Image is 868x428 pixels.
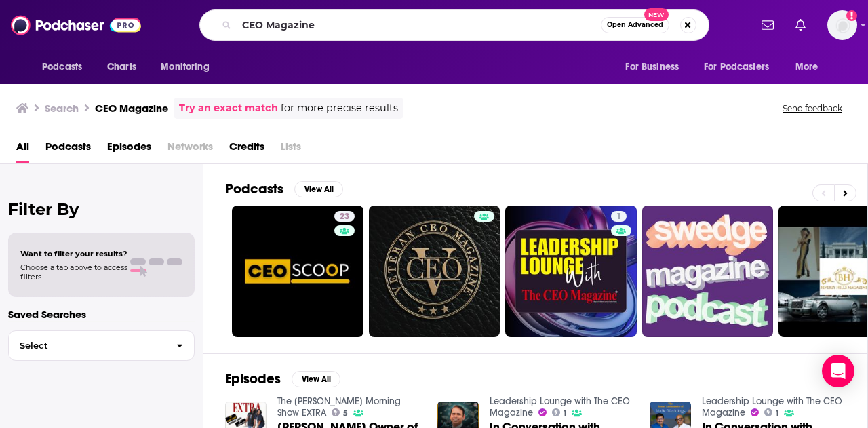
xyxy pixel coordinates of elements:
[827,10,857,40] img: User Profile
[179,100,278,116] a: Try an exact match
[827,10,857,40] button: Show profile menu
[822,355,854,387] div: Open Intercom Messenger
[334,211,355,222] a: 23
[607,22,663,28] span: Open Advanced
[225,180,283,197] h2: Podcasts
[552,408,567,416] a: 1
[107,136,151,163] a: Episodes
[564,410,566,416] span: 1
[225,180,343,197] a: PodcastsView All
[786,54,835,80] button: open menu
[795,58,818,77] span: More
[8,308,195,321] p: Saved Searches
[33,54,100,80] button: open menu
[601,17,669,33] button: Open AdvancedNew
[846,10,857,21] svg: Add a profile image
[294,181,343,197] button: View All
[702,395,842,419] a: Leadership Lounge with The CEO Magazine
[45,102,79,115] h3: Search
[695,54,789,80] button: open menu
[490,395,630,419] a: Leadership Lounge with The CEO Magazine
[340,210,349,224] span: 23
[704,58,769,77] span: For Podcasters
[281,100,398,116] span: for more precise results
[616,210,621,224] span: 1
[644,8,669,21] span: New
[161,58,209,77] span: Monitoring
[225,370,340,387] a: EpisodesView All
[776,410,778,416] span: 1
[616,54,696,80] button: open menu
[167,136,213,163] span: Networks
[277,395,401,419] a: The Barry Farmer Morning Show EXTRA
[225,370,281,387] h2: Episodes
[505,206,637,337] a: 1
[764,408,779,416] a: 1
[16,136,29,163] a: All
[611,211,627,222] a: 1
[151,54,226,80] button: open menu
[95,102,168,115] h3: CEO Magazine
[232,206,363,337] a: 23
[827,10,857,40] span: Logged in as ABolliger
[790,14,811,37] a: Show notifications dropdown
[8,199,195,219] h2: Filter By
[332,408,349,416] a: 5
[11,12,141,38] img: Podchaser - Follow, Share and Rate Podcasts
[778,102,846,114] button: Send feedback
[237,14,601,36] input: Search podcasts, credits, & more...
[8,330,195,361] button: Select
[292,371,340,387] button: View All
[756,14,779,37] a: Show notifications dropdown
[281,136,301,163] span: Lists
[343,410,348,416] span: 5
[20,249,127,258] span: Want to filter your results?
[199,9,709,41] div: Search podcasts, credits, & more...
[42,58,82,77] span: Podcasts
[9,341,165,350] span: Select
[45,136,91,163] a: Podcasts
[98,54,144,80] a: Charts
[20,262,127,281] span: Choose a tab above to access filters.
[229,136,264,163] a: Credits
[625,58,679,77] span: For Business
[107,58,136,77] span: Charts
